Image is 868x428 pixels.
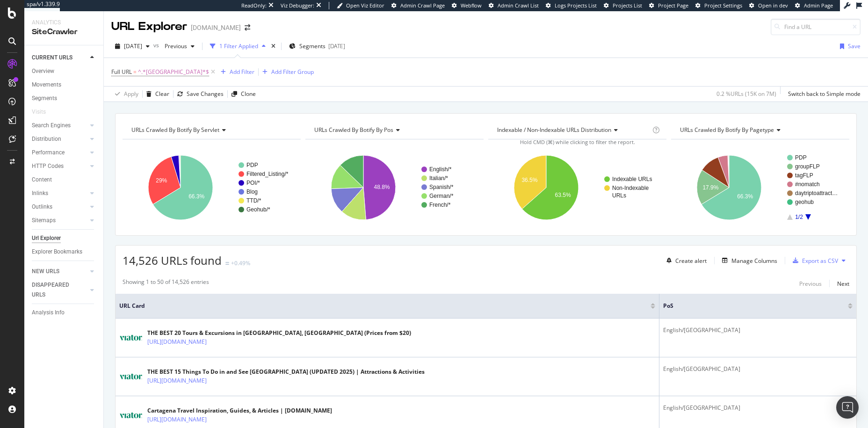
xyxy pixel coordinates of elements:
a: Open in dev [749,2,788,9]
svg: A chart. [671,147,847,228]
div: Inlinks [32,189,48,198]
button: Save Changes [174,87,224,102]
a: Segments [32,94,97,103]
div: English/[GEOGRAPHIC_DATA] [663,404,853,412]
text: Spanish/* [429,184,454,190]
div: Clear [155,90,169,98]
span: Open Viz Editor [346,2,384,9]
text: PDP [246,162,258,168]
button: Clear [143,87,169,102]
button: Apply [111,87,138,102]
div: THE BEST 15 Things To Do in and See [GEOGRAPHIC_DATA] (UPDATED 2025) | Attractions & Activities [147,368,425,376]
button: Previous [161,39,198,54]
div: Segments [32,94,57,103]
div: Cartagena Travel Inspiration, Guides, & Articles | [DOMAIN_NAME] [147,406,332,415]
div: Next [837,280,849,288]
span: Indexable / Non-Indexable URLs distribution [497,126,611,134]
a: Search Engines [32,121,87,131]
svg: A chart. [488,147,665,228]
text: #nomatch [795,181,820,188]
text: PDP [795,154,807,161]
text: Non-Indexable [612,185,649,191]
button: 1 Filter Applied [206,39,269,54]
div: NEW URLS [32,267,59,276]
a: Logs Projects List [546,2,597,9]
div: +0.49% [231,259,250,267]
div: [DOMAIN_NAME] [191,23,241,32]
a: Admin Crawl Page [391,2,445,9]
div: Clone [241,90,256,98]
img: main image [119,326,143,349]
img: Equal [225,262,229,265]
a: Movements [32,80,97,90]
div: English/[GEOGRAPHIC_DATA] [663,365,853,373]
button: Create alert [663,253,707,268]
span: Webflow [461,2,482,9]
a: Url Explorer [32,233,97,243]
div: Outlinks [32,202,52,212]
div: A chart. [123,147,299,228]
a: [URL][DOMAIN_NAME] [147,337,207,347]
div: times [269,42,277,51]
span: ^.*[GEOGRAPHIC_DATA]*$ [138,65,209,79]
div: English/[GEOGRAPHIC_DATA] [663,326,853,334]
div: Save [848,42,861,50]
a: Open Viz Editor [337,2,384,9]
text: tagFLP [795,172,813,179]
div: Apply [124,90,138,98]
div: Visits [32,107,46,117]
div: [DATE] [328,42,345,50]
text: French/* [429,202,451,208]
div: Movements [32,80,61,90]
div: Manage Columns [731,257,777,265]
a: [URL][DOMAIN_NAME] [147,376,207,385]
span: Admin Crawl Page [400,2,445,9]
span: Previous [161,42,187,50]
img: main image [119,404,143,427]
a: Visits [32,107,55,117]
text: groupFLP [795,163,820,170]
a: Admin Crawl List [489,2,539,9]
a: DISAPPEARED URLS [32,280,87,300]
a: Sitemaps [32,216,87,225]
a: Explorer Bookmarks [32,247,97,257]
img: main image [119,365,143,388]
div: 1 Filter Applied [219,42,258,50]
span: Logs Projects List [555,2,597,9]
div: Export as CSV [802,257,838,265]
text: Italian/* [429,175,448,181]
a: Outlinks [32,202,87,212]
h4: URLs Crawled By Botify By pagetype [678,123,841,138]
div: Previous [799,280,822,288]
div: Switch back to Simple mode [788,90,861,98]
div: DISAPPEARED URLS [32,280,79,300]
div: Create alert [675,257,707,265]
span: = [133,68,137,76]
span: 2025 Oct. 1st [124,42,142,50]
a: Admin Page [795,2,833,9]
span: Project Page [658,2,688,9]
button: Previous [799,278,822,289]
h4: Indexable / Non-Indexable URLs Distribution [495,123,651,138]
span: Open in dev [758,2,788,9]
button: Switch back to Simple mode [784,87,861,102]
text: 36.5% [521,177,537,183]
span: 14,526 URLs found [123,253,222,268]
text: German/* [429,193,454,199]
a: Project Page [649,2,688,9]
text: 1/2 [795,214,803,220]
text: 48.8% [374,184,390,190]
svg: A chart. [305,147,482,228]
button: Next [837,278,849,289]
span: Admin Crawl List [498,2,539,9]
div: Analysis Info [32,308,65,318]
a: Webflow [452,2,482,9]
div: Open Intercom Messenger [836,396,859,419]
h4: URLs Crawled By Botify By pos [312,123,475,138]
span: URL Card [119,302,648,310]
div: URL Explorer [111,19,187,35]
a: Content [32,175,97,185]
button: Segments[DATE] [285,39,349,54]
